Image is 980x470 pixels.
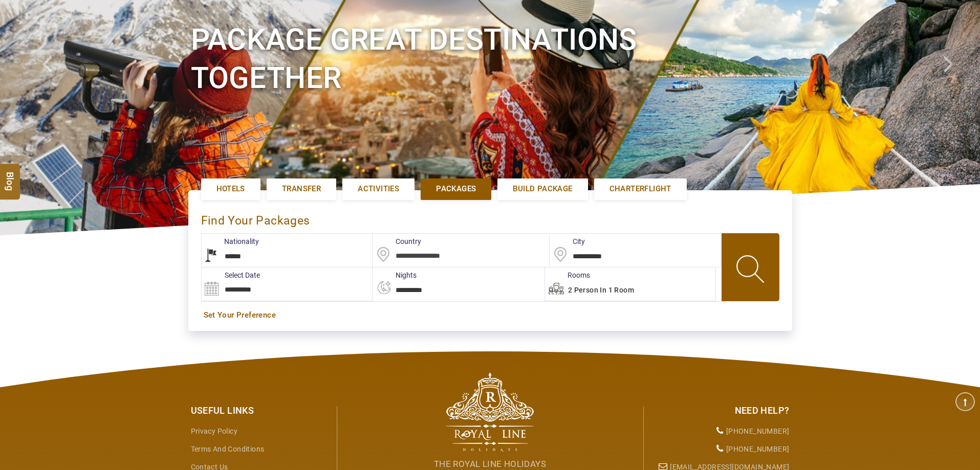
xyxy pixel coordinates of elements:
[550,236,585,247] label: City
[342,178,415,199] a: Activities
[421,178,491,199] a: Packages
[446,372,534,452] img: The Royal Line Holidays
[191,427,238,435] a: Privacy Policy
[201,203,779,233] div: find your Packages
[216,184,245,194] span: Hotels
[201,236,259,247] label: Nationality
[4,172,17,181] span: Blog
[497,178,587,199] a: Build Package
[568,286,634,294] span: 2 Person in 1 Room
[513,184,572,194] span: Build Package
[651,404,790,417] div: Need Help?
[191,445,265,453] a: Terms and Conditions
[436,184,476,194] span: Packages
[191,404,329,417] div: Useful Links
[191,20,790,98] h1: Package Great Destinations Together
[358,184,399,194] span: Activities
[651,422,790,440] li: [PHONE_NUMBER]
[282,184,321,194] span: Transfer
[594,178,687,199] a: Charterflight
[545,270,590,280] label: Rooms
[651,440,790,458] li: [PHONE_NUMBER]
[202,270,260,280] label: Select Date
[373,236,421,247] label: Country
[373,270,417,280] label: nights
[267,178,336,199] a: Transfer
[434,459,546,469] span: The Royal Line Holidays
[609,184,671,194] span: Charterflight
[204,310,777,321] a: Set Your Preference
[201,178,260,199] a: Hotels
